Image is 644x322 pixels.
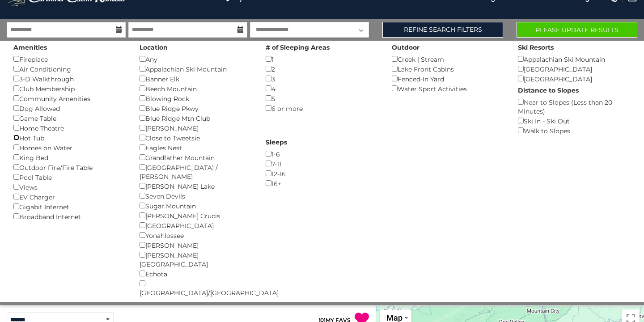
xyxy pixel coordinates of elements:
[13,143,126,153] div: Homes on Water
[266,178,378,188] div: 16+
[140,279,252,297] div: [GEOGRAPHIC_DATA]/[GEOGRAPHIC_DATA]
[266,103,378,113] div: 6 or more
[13,54,126,64] div: Fireplace
[13,133,126,143] div: Hot Tub
[140,84,252,93] div: Beech Mountain
[140,74,252,84] div: Banner Elk
[518,116,631,126] div: Ski In - Ski Out
[266,43,330,52] label: # of Sleeping Areas
[518,97,631,116] div: Near to Slopes (Less than 20 Minutes)
[13,113,126,123] div: Game Table
[140,181,252,191] div: [PERSON_NAME] Lake
[517,22,637,38] button: Please Update Results
[13,182,126,192] div: Views
[518,43,554,52] label: Ski Resorts
[382,22,503,38] a: Refine Search Filters
[13,123,126,133] div: Home Theatre
[13,162,126,172] div: Outdoor Fire/Fire Table
[266,149,378,159] div: 1-6
[13,43,47,52] label: Amenities
[13,153,126,162] div: King Bed
[13,64,126,74] div: Air Conditioning
[518,54,631,64] div: Appalachian Ski Mountain
[13,172,126,182] div: Pool Table
[13,192,126,202] div: EV Charger
[140,211,252,220] div: [PERSON_NAME] Crucis
[140,240,252,250] div: [PERSON_NAME]
[266,93,378,103] div: 5
[518,126,631,136] div: Walk to Slopes
[518,86,579,95] label: Distance to Slopes
[13,202,126,212] div: Gigabit Internet
[140,113,252,123] div: Blue Ridge Mtn Club
[140,133,252,143] div: Close to Tweetsie
[13,212,126,221] div: Broadband Internet
[266,84,378,93] div: 4
[518,64,631,74] div: [GEOGRAPHIC_DATA]
[140,191,252,201] div: Seven Devils
[266,159,378,169] div: 7-11
[266,54,378,64] div: 1
[140,143,252,153] div: Eagles Nest
[13,93,126,103] div: Community Amenities
[140,123,252,133] div: [PERSON_NAME]
[266,74,378,84] div: 3
[140,201,252,211] div: Sugar Mountain
[140,220,252,230] div: [GEOGRAPHIC_DATA]
[392,54,504,64] div: Creek | Stream
[266,138,287,147] label: Sleeps
[140,93,252,103] div: Blowing Rock
[140,43,168,52] label: Location
[140,103,252,113] div: Blue Ridge Pkwy
[392,74,504,84] div: Fenced-In Yard
[266,64,378,74] div: 2
[518,74,631,84] div: [GEOGRAPHIC_DATA]
[266,169,378,178] div: 12-16
[140,153,252,162] div: Grandfather Mountain
[392,84,504,93] div: Water Sport Activities
[140,269,252,279] div: Echota
[392,43,419,52] label: Outdoor
[140,162,252,181] div: [GEOGRAPHIC_DATA] / [PERSON_NAME]
[13,84,126,93] div: Club Membership
[140,64,252,74] div: Appalachian Ski Mountain
[13,103,126,113] div: Dog Allowed
[392,64,504,74] div: Lake Front Cabins
[140,250,252,269] div: [PERSON_NAME][GEOGRAPHIC_DATA]
[140,230,252,240] div: Yonahlossee
[140,54,252,64] div: Any
[13,74,126,84] div: 3-D Walkthrough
